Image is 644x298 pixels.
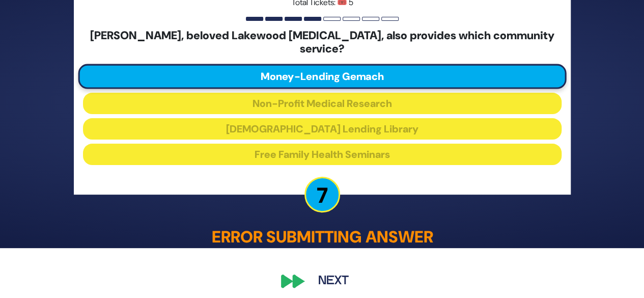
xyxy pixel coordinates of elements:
button: Non-Profit Medical Research [83,92,562,114]
h5: [PERSON_NAME], beloved Lakewood [MEDICAL_DATA], also provides which community service? [83,29,562,56]
p: Error submitting answer [74,224,571,249]
p: 7 [304,176,340,212]
button: Free Family Health Seminars [83,143,562,165]
button: [DEMOGRAPHIC_DATA] Lending Library [83,118,562,139]
button: Next [304,269,363,292]
button: Money-Lending Gemach [78,64,566,89]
